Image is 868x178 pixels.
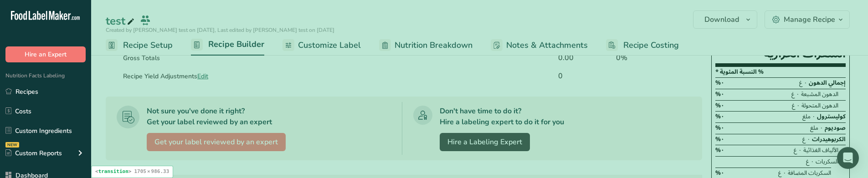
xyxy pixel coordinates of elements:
[440,106,564,127] div: Don't have time to do it? Hire a labeling expert to do it for you
[802,110,816,123] span: ٠ ملغ
[623,39,679,51] span: Recipe Costing
[765,10,850,29] button: Manage Recipe
[794,144,802,157] span: ٠ غ
[817,110,846,123] span: كوليسترول
[715,39,727,63] div: ٠
[693,10,757,29] button: Download
[5,142,19,147] div: NEW
[799,76,807,89] span: ٠ غ
[825,122,846,134] span: صوديوم
[792,99,800,112] span: ٠ غ
[816,155,838,168] span: السكريات
[791,88,800,101] span: ٠ غ
[715,133,724,146] span: ٠%
[704,14,739,25] span: Download
[147,133,286,151] button: Get your label reviewed by an expert
[197,72,208,81] span: Edit
[803,144,838,157] span: الألياف الغذائية
[106,35,173,56] a: Recipe Setup
[801,88,838,101] span: الدهون المشبعة
[809,76,846,89] span: إجمالي الدهون
[802,133,811,146] span: ٠ غ
[147,106,272,127] div: Not sure you've done it right? Get your label reviewed by an expert
[123,53,292,63] div: Gross Totals
[123,71,292,81] div: Recipe Yield Adjustments
[379,35,473,56] a: Nutrition Breakdown
[5,46,86,62] button: Hire an Expert
[123,39,173,51] span: Recipe Setup
[715,67,846,78] section: % النسبة المئوية *
[298,39,361,51] span: Customize Label
[191,34,264,56] a: Recipe Builder
[558,52,612,63] div: 0.00
[715,110,724,123] span: ٠%
[440,133,530,151] a: Hire a Labeling Expert
[715,144,724,157] span: ٠%
[764,47,846,61] div: السعرات الحرارية
[616,52,671,63] div: 0%
[837,147,859,169] div: Open Intercom Messenger
[154,137,278,147] span: Get your label reviewed by an expert
[784,14,835,25] div: Manage Recipe
[106,13,136,29] div: test
[5,148,62,158] div: Custom Reports
[282,35,361,56] a: Customize Label
[558,71,612,81] div: 0
[606,35,679,56] a: Recipe Costing
[208,38,264,51] span: Recipe Builder
[810,122,823,134] span: ٠ ملغ
[806,155,814,168] span: ٠ غ
[106,26,334,34] span: Created by [PERSON_NAME] test on [DATE], Last edited by [PERSON_NAME] test on [DATE]
[801,99,838,112] span: الدهون المتحولة
[491,35,588,56] a: Notes & Attachments
[715,99,724,112] span: ٠%
[715,122,724,134] span: ٠%
[395,39,473,51] span: Nutrition Breakdown
[812,133,846,146] span: الكربوهيدرات
[715,88,724,101] span: ٠%
[715,76,724,89] span: ٠%
[506,39,588,51] span: Notes & Attachments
